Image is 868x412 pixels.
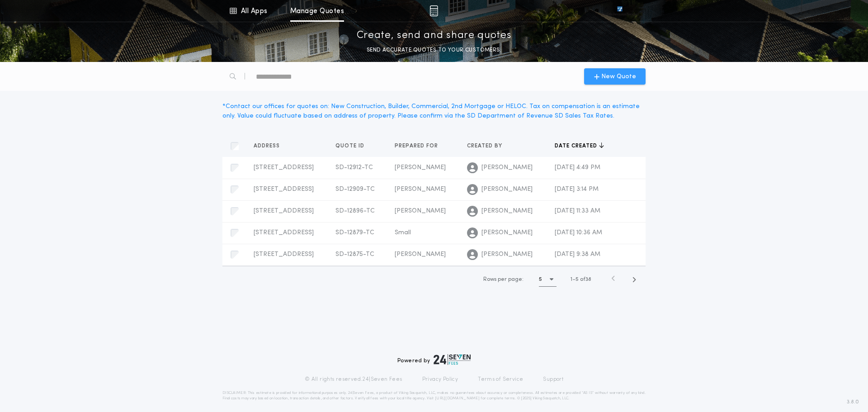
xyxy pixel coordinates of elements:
[335,251,374,258] span: SD-12875-TC
[335,229,374,236] span: SD-12879-TC
[555,229,602,236] span: [DATE] 10:36 AM
[555,164,600,171] span: [DATE] 4:49 PM
[467,142,509,151] button: Created by
[483,277,524,282] span: Rows per page:
[254,229,314,236] span: [STREET_ADDRESS]
[539,272,557,287] button: 5
[397,354,471,365] div: Powered by
[335,142,371,151] button: Quote ID
[429,5,438,16] img: img
[305,376,402,383] p: © All rights reserved. 24|Seven Fees
[481,207,533,216] span: [PERSON_NAME]
[395,186,446,193] span: [PERSON_NAME]
[576,277,579,282] span: 5
[335,142,366,150] span: Quote ID
[584,68,646,85] button: New Quote
[555,251,600,258] span: [DATE] 9:38 AM
[357,28,512,43] p: Create, send and share quotes
[555,186,599,193] span: [DATE] 3:14 PM
[571,277,572,282] span: 1
[601,72,636,81] span: New Quote
[467,142,504,150] span: Created by
[254,251,314,258] span: [STREET_ADDRESS]
[481,163,533,172] span: [PERSON_NAME]
[395,142,440,150] span: Prepared for
[395,229,411,236] span: Small
[481,250,533,259] span: [PERSON_NAME]
[434,354,471,365] img: logo
[335,208,375,214] span: SD-12896-TC
[539,275,542,284] h1: 5
[254,208,314,214] span: [STREET_ADDRESS]
[222,390,646,401] p: DISCLAIMER: This estimate is provided for informational purposes only. 24|Seven Fees, a product o...
[395,164,446,171] span: [PERSON_NAME]
[395,251,446,258] span: [PERSON_NAME]
[601,6,639,15] img: vs-icon
[481,228,533,237] span: [PERSON_NAME]
[395,208,446,214] span: [PERSON_NAME]
[555,208,600,214] span: [DATE] 11:33 AM
[222,102,646,121] div: * Contact our offices for quotes on: New Construction, Builder, Commercial, 2nd Mortgage or HELOC...
[254,164,314,171] span: [STREET_ADDRESS]
[367,46,501,55] p: SEND ACCURATE QUOTES TO YOUR CUSTOMERS.
[335,186,375,193] span: SD-12909-TC
[847,398,859,406] span: 3.8.0
[580,275,591,284] span: of 38
[478,376,523,383] a: Terms of Service
[254,142,287,151] button: Address
[422,376,458,383] a: Privacy Policy
[435,397,480,400] a: [URL][DOMAIN_NAME]
[481,185,533,194] span: [PERSON_NAME]
[555,142,604,151] button: Date created
[555,142,599,150] span: Date created
[543,376,563,383] a: Support
[254,142,282,150] span: Address
[335,164,373,171] span: SD-12912-TC
[254,186,314,193] span: [STREET_ADDRESS]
